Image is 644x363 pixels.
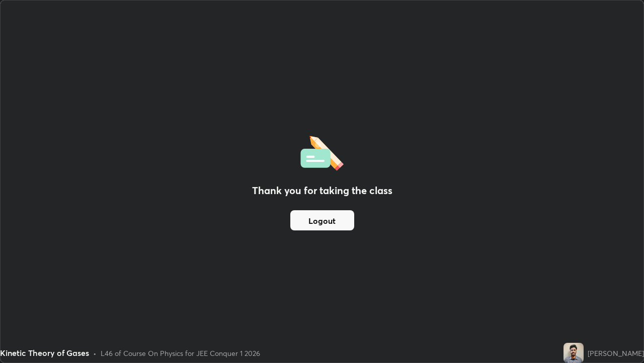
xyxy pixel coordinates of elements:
div: L46 of Course On Physics for JEE Conquer 1 2026 [101,348,260,358]
h2: Thank you for taking the class [252,183,392,198]
img: offlineFeedback.1438e8b3.svg [300,133,344,171]
div: • [93,348,97,358]
img: 3c9dec5f42fd4e45b337763dbad41687.jpg [563,343,584,363]
button: Logout [290,210,354,230]
div: [PERSON_NAME] [588,348,644,358]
